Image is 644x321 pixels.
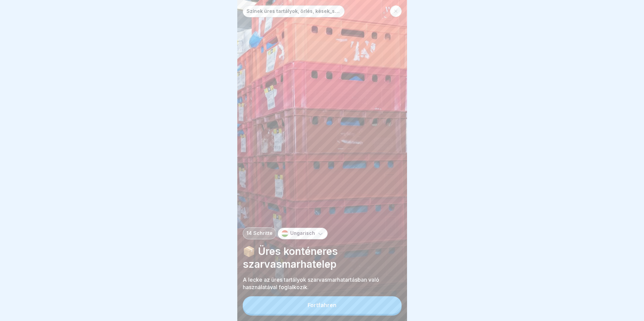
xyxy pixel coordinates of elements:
[243,245,402,270] p: 📦 Üres konténeres szarvasmarhatelep
[308,302,336,308] div: Fortfahren
[246,8,341,14] p: Színek üres tartályok, őrlés, kések_szarvasmarhatelep
[246,230,273,236] p: 14 Schritte
[281,230,288,237] img: hu.svg
[290,230,315,236] p: Ungarisch
[243,276,402,291] p: A lecke az üres tartályok szarvasmarhatartásban való használatával foglalkozik.
[243,296,402,314] button: Fortfahren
